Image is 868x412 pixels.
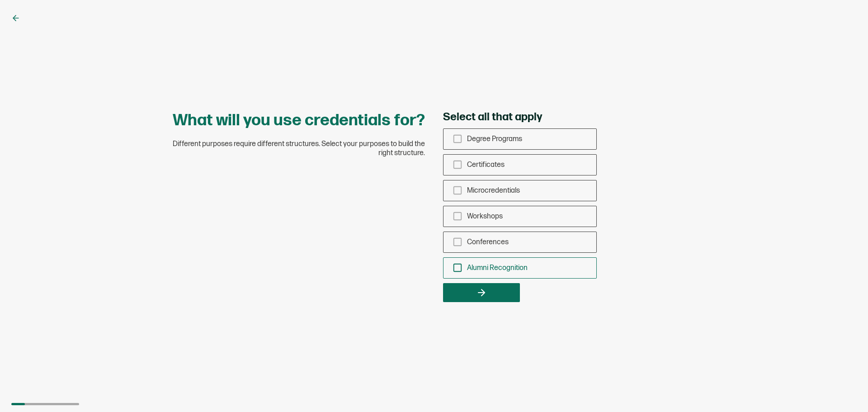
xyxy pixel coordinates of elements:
[443,128,597,279] div: checkbox-group
[467,264,528,272] span: Alumni Recognition
[467,238,509,246] span: Conferences
[467,135,522,143] span: Degree Programs
[467,186,520,195] span: Microcredentials
[823,369,868,412] iframe: Chat Widget
[443,110,542,124] span: Select all that apply
[173,110,425,131] h1: What will you use credentials for?
[172,140,425,158] span: Different purposes require different structures. Select your purposes to build the right structure.
[467,161,505,169] span: Certificates
[467,212,503,221] span: Workshops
